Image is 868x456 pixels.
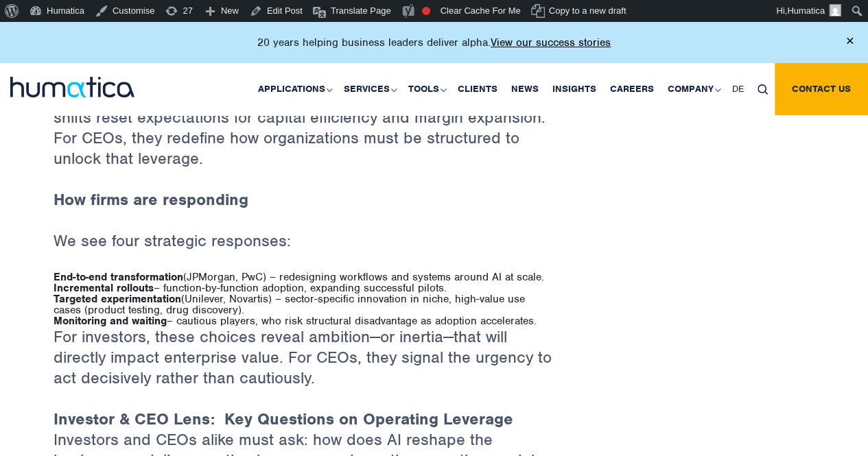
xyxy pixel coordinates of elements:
[504,63,546,115] a: News
[10,77,134,97] img: logo
[54,292,181,306] strong: Targeted experimentation
[546,63,603,115] a: Insights
[230,45,454,73] input: Email*
[54,189,248,210] strong: How firms are responding
[54,293,554,315] li: (Unilever, Novartis) – sector-specific innovation in niche, high-value use cases (product testing...
[3,91,12,100] input: I agree to Humatica'sData Protection Policyand that Humatica may use my data to contact e via ema...
[54,281,154,295] strong: Incremental rollouts
[401,63,451,115] a: Tools
[54,270,183,284] strong: End-to-end transformation
[775,63,868,115] a: Contact us
[54,283,554,293] li: – function-by-function adoption, expanding successful pilots.
[54,230,554,272] p: We see four strategic responses:
[337,63,401,115] a: Services
[758,84,768,95] img: search_icon
[54,326,554,409] p: For investors, these choices reveal ambition—or inertia—that will directly impact enterprise valu...
[422,7,430,15] div: Focus keyphrase not set
[732,83,744,95] span: DE
[451,63,504,115] a: Clients
[787,5,825,16] span: Humatica
[54,314,167,328] strong: Monitoring and waiting
[230,3,454,30] input: Last name*
[257,36,611,49] p: 20 years helping business leaders deliver alpha.
[54,315,554,326] li: – cautious players, who risk structural disadvantage as adoption accelerates.
[17,90,423,113] p: I agree to Humatica's and that Humatica may use my data to contact e via email.
[54,272,554,283] li: (JPMorgan, PwC) – redesigning workflows and systems around AI at scale.
[108,90,202,101] a: Data Protection Policy
[251,63,337,115] a: Applications
[54,409,513,429] strong: Investor & CEO Lens: Key Questions on Operating Leverage
[725,63,751,115] a: DE
[661,63,725,115] a: Company
[491,36,611,49] a: View our success stories
[603,63,661,115] a: Careers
